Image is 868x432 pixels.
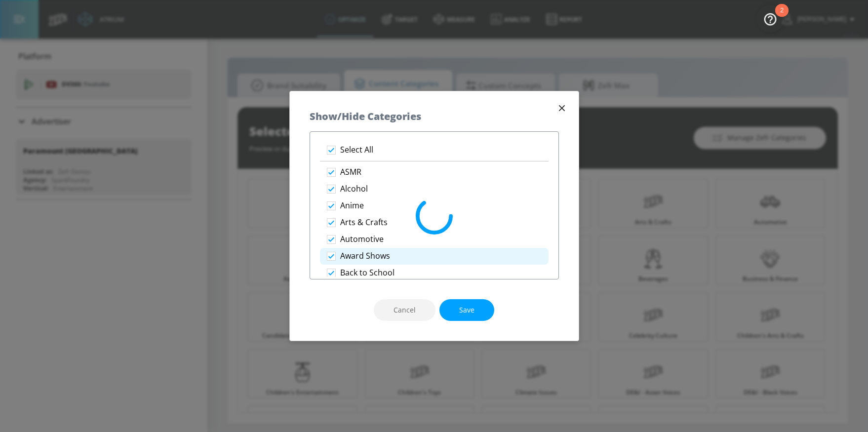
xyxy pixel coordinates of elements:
h5: Show/Hide Categories [310,111,421,121]
p: Alcohol [340,184,368,194]
p: Award Shows [340,251,390,261]
p: Select All [340,145,373,155]
p: Arts & Crafts [340,217,388,228]
p: Anime [340,200,364,211]
span: Save [459,304,474,316]
button: Save [439,299,494,321]
p: Automotive [340,234,384,244]
p: ASMR [340,167,361,177]
div: 2 [780,10,784,23]
button: Open Resource Center, 2 new notifications [756,5,784,33]
p: Back to School [340,268,395,278]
